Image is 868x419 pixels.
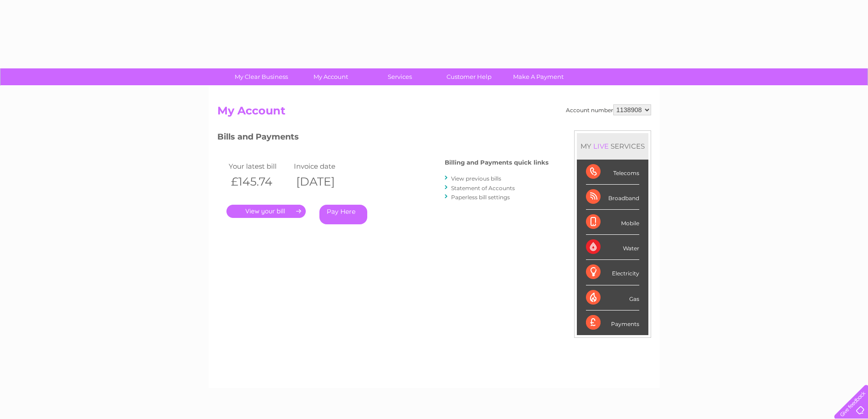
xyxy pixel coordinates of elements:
a: My Account [293,68,368,85]
th: £145.74 [226,172,292,191]
div: MY SERVICES [577,133,648,159]
h2: My Account [217,104,651,122]
a: . [226,205,306,218]
div: Payments [586,310,639,335]
div: Electricity [586,260,639,285]
div: Broadband [586,185,639,210]
td: Your latest bill [226,160,292,172]
td: Invoice date [292,160,357,172]
a: View previous bills [451,175,501,182]
div: Account number [566,104,651,115]
a: Make A Payment [501,68,576,85]
h4: Billing and Payments quick links [445,159,549,166]
a: Services [362,68,437,85]
div: Gas [586,285,639,310]
a: My Clear Business [224,68,299,85]
div: LIVE [591,142,611,150]
div: Telecoms [586,160,639,185]
a: Paperless bill settings [451,194,510,201]
a: Customer Help [431,68,507,85]
th: [DATE] [292,172,357,191]
h3: Bills and Payments [217,130,549,146]
div: Mobile [586,210,639,235]
a: Pay Here [319,205,367,224]
a: Statement of Accounts [451,185,515,191]
div: Water [586,235,639,260]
